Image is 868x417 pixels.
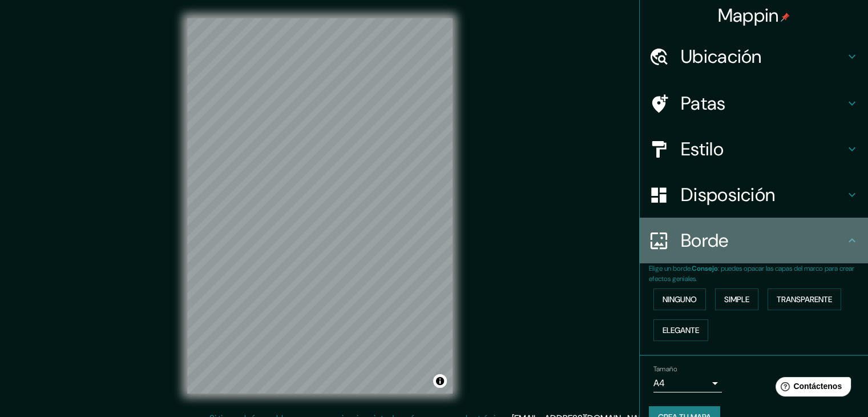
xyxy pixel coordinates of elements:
[781,13,790,22] img: pin-icon.png
[681,137,724,161] font: Estilo
[715,288,758,310] button: Simple
[777,294,832,304] font: Transparente
[640,172,868,218] div: Disposición
[692,264,718,273] font: Consejo
[663,325,699,335] font: Elegante
[681,91,726,115] font: Patas
[653,364,677,374] font: Tamaño
[681,228,729,252] font: Borde
[718,3,779,27] font: Mappin
[649,264,854,283] font: : puedes opacar las capas del marco para crear efectos geniales.
[653,374,722,392] div: A4
[187,18,453,394] canvas: Mapa
[724,294,749,304] font: Simple
[649,264,692,273] font: Elige un borde.
[663,294,697,304] font: Ninguno
[653,319,708,341] button: Elegante
[640,126,868,172] div: Estilo
[768,288,841,310] button: Transparente
[681,45,762,69] font: Ubicación
[653,377,665,389] font: A4
[640,218,868,263] div: Borde
[766,372,855,404] iframe: Lanzador de widgets de ayuda
[681,183,775,207] font: Disposición
[640,34,868,79] div: Ubicación
[433,374,447,388] button: Activar o desactivar atribución
[653,288,706,310] button: Ninguno
[640,81,868,126] div: Patas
